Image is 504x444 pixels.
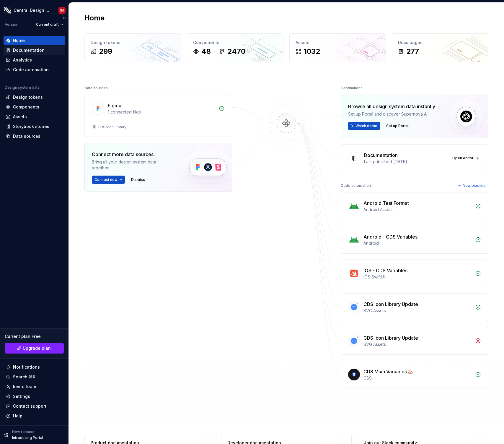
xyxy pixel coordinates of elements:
[363,308,472,314] div: SVG Assets
[392,33,488,62] a: Docs pages277
[13,403,46,409] div: Contact support
[92,159,172,171] div: Bring all your design system data together.
[348,103,435,110] div: Browse all design system data instantly
[128,176,148,184] button: Dismiss
[406,47,419,56] div: 277
[13,133,40,139] div: Data sources
[13,413,22,419] div: Help
[5,343,64,354] a: Upgrade plan
[108,102,121,109] div: Figma
[91,40,175,46] div: Design tokens
[98,125,126,129] div: CDS Icon Library
[13,124,49,129] div: Storybook stories
[99,47,112,56] div: 299
[304,47,320,56] div: 1032
[201,47,211,56] div: 48
[13,57,32,63] div: Analytics
[363,375,472,381] div: CSS
[4,382,65,391] a: Invite team
[84,84,108,92] div: Data sources
[363,233,417,240] div: Android - CDS Variables
[131,177,145,182] span: Dismiss
[13,67,49,73] div: Code automation
[13,114,27,120] div: Assets
[227,47,245,56] div: 2470
[348,111,435,117] div: Set up Portal and discover Supernova AI.
[296,40,380,46] div: Assets
[13,94,43,100] div: Design tokens
[13,38,25,43] div: Home
[4,46,65,55] a: Documentation
[364,159,446,165] div: Last published [DATE]
[5,333,64,339] div: Current plan : Free
[398,40,482,46] div: Docs pages
[92,151,172,158] div: Connect more data sources
[12,430,35,434] p: New release!
[60,14,68,22] button: Collapse sidebar
[4,55,65,65] a: Analytics
[363,334,418,341] div: CDS Icon Library Update
[364,152,398,159] div: Documentation
[60,8,64,13] div: SA
[341,84,363,92] div: Destinations
[363,301,418,308] div: CDS Icon Library Update
[33,20,66,29] button: Current draft
[355,124,377,128] span: Watch demo
[289,33,386,62] a: Assets1032
[4,411,65,421] button: Help
[5,85,40,90] div: Design system data
[13,364,40,370] div: Notifications
[92,176,125,184] button: Connect new
[4,401,65,411] button: Contact support
[4,372,65,382] button: Search ⌘K
[363,368,407,375] div: CDS Main Variables
[450,154,481,162] a: Open editor
[363,341,472,347] div: SVG Assets
[363,200,409,207] div: Android Test Format
[363,274,472,280] div: iOS SwiftUI
[108,109,215,115] div: 1 connected files
[4,392,65,401] a: Settings
[12,435,43,440] p: Introducing Portal
[13,374,35,380] div: Search ⌘K
[348,122,380,130] button: Watch demo
[363,267,407,274] div: iOS - CDS Variables
[455,182,488,190] button: New pipeline
[4,112,65,121] a: Assets
[4,362,65,372] button: Notifications
[363,240,472,246] div: Android
[84,95,232,137] a: Figma1 connected filesCDS Icon Library
[84,13,105,23] h2: Home
[4,65,65,74] a: Code automation
[384,122,411,130] button: Set up Portal
[23,345,51,351] span: Upgrade plan
[4,93,65,102] a: Design tokens
[14,7,51,13] div: Central Design System
[463,183,486,188] span: New pipeline
[363,207,472,213] div: Android Assets
[193,40,277,46] div: Components
[1,4,67,17] button: Central Design SystemSA
[13,393,30,399] div: Settings
[187,33,283,62] a: Components482470
[5,22,18,27] div: Version
[386,124,409,128] span: Set up Portal
[452,156,474,161] span: Open editor
[4,7,11,14] img: b603663f-9d5b-4e80-b9a1-f3274a0b04a3.png
[13,384,36,390] div: Invite team
[84,33,181,62] a: Design tokens299
[13,47,45,53] div: Documentation
[4,102,65,112] a: Components
[4,36,65,45] a: Home
[94,177,118,182] span: Connect new
[13,104,39,110] div: Components
[36,22,59,27] span: Current draft
[4,132,65,141] a: Data sources
[4,122,65,131] a: Storybook stories
[341,182,371,190] div: Code automation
